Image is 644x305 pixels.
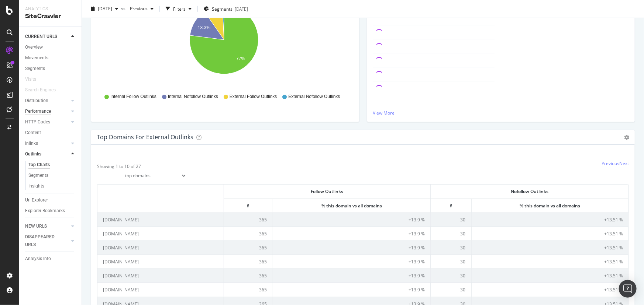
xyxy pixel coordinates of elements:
[25,65,76,73] a: Segments
[602,160,619,166] a: Previous
[25,118,69,126] a: HTTP Codes
[273,227,431,241] td: +13.9 %
[472,241,628,255] td: +13.51 %
[25,43,43,51] div: Overview
[472,255,628,269] td: +13.51 %
[273,255,431,269] td: +13.9 %
[25,86,63,94] a: Search Engines
[25,97,69,105] a: Distribution
[28,182,44,190] div: Insights
[212,6,233,12] span: Segments
[25,150,69,158] a: Outlinks
[163,3,194,15] button: Filters
[127,3,156,15] button: Previous
[25,196,48,204] div: Url Explorer
[431,269,472,283] td: 30
[25,54,48,62] div: Movements
[168,94,218,100] span: Internal Nofollow Outlinks
[472,283,628,297] td: +13.51 %
[88,3,121,15] button: [DATE]
[25,222,47,230] div: NEW URLS
[273,199,431,213] th: % this domain vs all domains
[224,227,273,241] td: 365
[25,43,76,51] a: Overview
[28,182,76,190] a: Insights
[373,110,629,116] a: View More
[224,199,273,213] th: #
[97,1,351,87] svg: A chart.
[25,108,51,115] div: Performance
[273,213,431,227] td: +13.9 %
[25,76,44,83] a: Visits
[25,207,76,215] a: Explorer Bookmarks
[28,161,50,169] div: Top Charts
[25,33,57,41] div: CURRENT URLS
[201,3,251,15] button: Segments[DATE]
[25,129,41,137] div: Content
[98,6,112,12] span: 2025 Oct. 3rd
[97,213,224,227] td: [DOMAIN_NAME]
[25,12,76,21] div: SiteCrawler
[273,269,431,283] td: +13.9 %
[127,6,148,12] span: Previous
[25,33,69,41] a: CURRENT URLS
[25,129,76,137] a: Content
[273,241,431,255] td: +13.9 %
[431,283,472,297] td: 30
[25,255,51,263] div: Analysis Info
[25,86,56,94] div: Search Engines
[224,283,273,297] td: 365
[25,255,76,263] a: Analysis Info
[25,140,69,147] a: Inlinks
[431,241,472,255] td: 30
[224,213,273,227] td: 365
[472,213,628,227] td: +13.51 %
[624,135,629,140] i: Options
[97,241,224,255] td: [DOMAIN_NAME]
[273,283,431,297] td: +13.9 %
[431,227,472,241] td: 30
[25,97,48,105] div: Distribution
[28,172,76,179] a: Segments
[25,196,76,204] a: Url Explorer
[25,150,41,158] div: Outlinks
[97,283,224,297] td: [DOMAIN_NAME]
[224,185,431,198] th: Follow Outlinks
[431,185,628,198] th: Nofollow Outlinks
[97,160,141,169] div: Showing 1 to 10 of 27
[25,140,38,147] div: Inlinks
[28,161,76,169] a: Top Charts
[110,94,156,100] span: Internal Follow Outlinks
[236,56,245,62] text: 77%
[224,255,273,269] td: 365
[198,25,210,31] text: 13.3%
[97,227,224,241] td: [DOMAIN_NAME]
[472,227,628,241] td: +13.51 %
[25,76,36,83] div: Visits
[25,222,69,230] a: NEW URLS
[25,54,76,62] a: Movements
[619,160,629,166] a: Next
[431,213,472,227] td: 30
[25,233,69,249] a: DISAPPEARED URLS
[472,199,628,213] th: % this domain vs all domains
[173,6,186,12] div: Filters
[472,269,628,283] td: +13.51 %
[97,255,224,269] td: [DOMAIN_NAME]
[25,233,62,249] div: DISAPPEARED URLS
[224,269,273,283] td: 365
[235,6,248,12] div: [DATE]
[431,199,472,213] th: #
[97,269,224,283] td: [DOMAIN_NAME]
[25,6,76,12] div: Analytics
[288,94,340,100] span: External Nofollow Outlinks
[121,5,127,11] span: vs
[25,108,69,115] a: Performance
[230,94,277,100] span: External Follow Outlinks
[25,65,45,73] div: Segments
[224,241,273,255] td: 365
[25,207,65,215] div: Explorer Bookmarks
[28,172,48,179] div: Segments
[619,280,637,298] div: Open Intercom Messenger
